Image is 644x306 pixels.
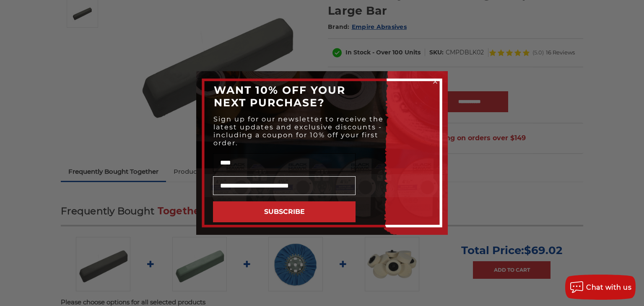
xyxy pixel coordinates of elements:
button: Close dialog [431,77,439,86]
span: Chat with us [586,283,631,291]
button: Chat with us [565,275,636,300]
input: Email [213,176,356,195]
button: SUBSCRIBE [213,201,356,222]
span: Sign up for our newsletter to receive the latest updates and exclusive discounts - including a co... [213,115,384,147]
span: WANT 10% OFF YOUR NEXT PURCHASE? [214,84,345,109]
